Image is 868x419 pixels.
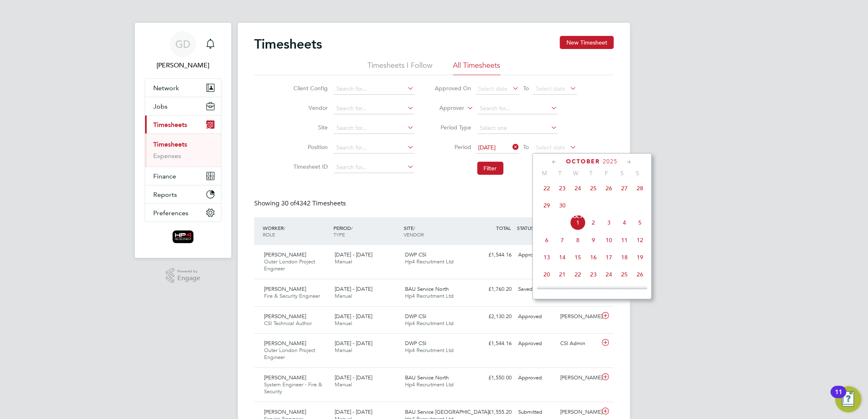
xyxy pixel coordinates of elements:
[472,248,515,262] div: £1,544.16
[264,285,306,292] span: [PERSON_NAME]
[264,313,306,320] span: [PERSON_NAME]
[335,374,372,381] span: [DATE] - [DATE]
[601,284,617,299] span: 31
[335,292,352,299] span: Manual
[145,185,221,203] button: Reports
[586,215,601,230] span: 2
[617,250,632,265] span: 18
[284,225,285,231] span: /
[335,285,372,292] span: [DATE] - [DATE]
[617,215,632,230] span: 4
[539,181,555,196] span: 22
[428,104,465,112] label: Approver
[566,158,600,165] span: October
[153,191,177,198] span: Reports
[334,123,414,134] input: Search for...
[331,221,402,242] div: PERIOD
[536,144,566,151] span: Select date
[515,221,557,235] div: STATUS
[515,371,557,385] div: Approved
[539,250,555,265] span: 13
[539,198,555,213] span: 29
[555,198,570,213] span: 30
[479,144,496,151] span: [DATE]
[630,169,646,177] span: S
[617,181,632,196] span: 27
[177,268,200,275] span: Powered by
[414,225,416,231] span: /
[145,31,221,70] a: GD[PERSON_NAME]
[145,116,221,134] button: Timesheets
[264,292,320,299] span: Fire & Security Engineer
[617,267,632,282] span: 25
[405,381,454,388] span: Hp4 Recruitment Ltd
[435,85,472,92] label: Approved On
[405,340,427,347] span: DWP CSI
[264,258,315,272] span: Outer London Project Engineer
[264,347,315,361] span: Outer London Project Engineer
[601,181,617,196] span: 26
[601,215,617,230] span: 3
[351,225,353,231] span: /
[570,215,586,219] span: Oct
[570,267,586,282] span: 22
[536,85,566,92] span: Select date
[557,310,600,323] div: [PERSON_NAME]
[291,143,328,151] label: Position
[477,162,503,175] button: Filter
[515,337,557,350] div: Approved
[586,250,601,265] span: 16
[402,221,473,242] div: SITE
[261,221,331,242] div: WORKER
[335,340,372,347] span: [DATE] - [DATE]
[603,158,618,165] span: 2025
[477,103,558,114] input: Search for...
[264,374,306,381] span: [PERSON_NAME]
[334,103,414,114] input: Search for...
[496,225,511,231] span: TOTAL
[472,310,515,323] div: £2,130.20
[264,408,306,415] span: [PERSON_NAME]
[335,320,352,327] span: Manual
[333,231,345,238] span: TYPE
[254,36,322,52] h2: Timesheets
[254,199,347,208] div: Showing
[586,284,601,299] span: 30
[172,230,194,243] img: hp4recruitment-logo-retina.png
[586,267,601,282] span: 23
[570,232,586,248] span: 8
[555,250,570,265] span: 14
[405,251,427,258] span: DWP CSI
[264,340,306,347] span: [PERSON_NAME]
[515,283,557,296] div: Saved
[335,381,352,388] span: Manual
[281,199,296,207] span: 30 of
[555,267,570,282] span: 21
[405,408,489,415] span: BAU Service [GEOGRAPHIC_DATA]
[153,121,187,129] span: Timesheets
[537,169,553,177] span: M
[135,23,231,258] nav: Main navigation
[515,310,557,323] div: Approved
[405,313,427,320] span: DWP CSI
[335,347,352,354] span: Manual
[539,232,555,248] span: 6
[539,284,555,299] span: 27
[539,267,555,282] span: 20
[153,103,168,110] span: Jobs
[570,284,586,299] span: 29
[291,124,328,131] label: Site
[472,406,515,419] div: £1,555.20
[177,275,200,282] span: Engage
[263,231,275,238] span: ROLE
[479,85,508,92] span: Select date
[835,386,861,412] button: Open Resource Center, 11 new notifications
[334,142,414,154] input: Search for...
[472,371,515,385] div: £1,550.00
[291,85,328,92] label: Client Config
[405,285,449,292] span: BAU Service North
[335,408,372,415] span: [DATE] - [DATE]
[166,268,201,283] a: Powered byEngage
[153,209,188,217] span: Preferences
[615,169,630,177] span: S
